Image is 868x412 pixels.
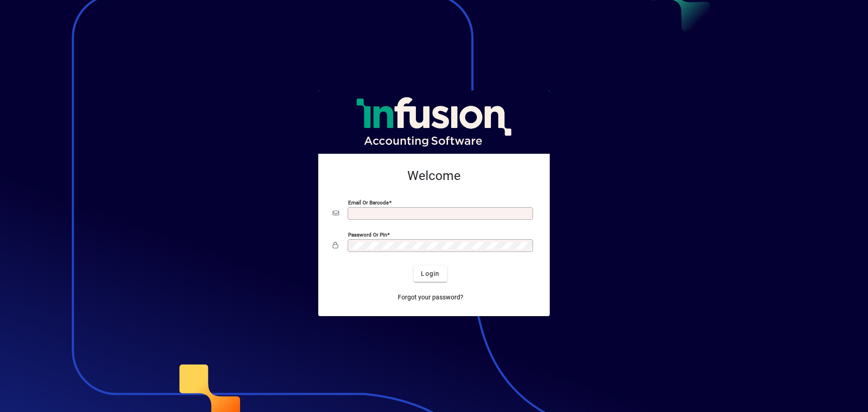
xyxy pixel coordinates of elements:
[333,168,535,184] h2: Welcome
[421,269,439,279] span: Login
[398,293,463,302] span: Forgot your password?
[348,232,387,238] mat-label: Password or Pin
[348,199,389,206] mat-label: Email or Barcode
[414,265,447,282] button: Login
[394,289,467,305] a: Forgot your password?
